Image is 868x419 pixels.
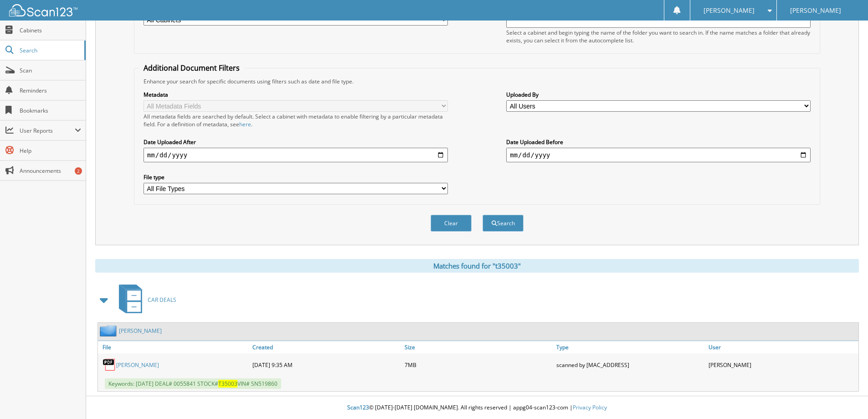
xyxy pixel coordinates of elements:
[86,397,868,419] div: © [DATE]-[DATE] [DOMAIN_NAME]. All rights reserved | appg04-scan123-com |
[20,47,80,54] span: Search
[218,380,237,388] span: T35003
[554,356,706,374] div: scanned by [MAC_ADDRESS]
[506,91,811,98] label: Uploaded By
[9,4,77,16] img: scan123-logo-white.svg
[139,78,815,85] div: Enhance your search for specific documents using filters such as date and file type.
[144,148,448,162] input: start
[347,403,369,411] span: Scan123
[402,356,555,374] div: 7MB
[113,282,176,318] a: CAR DEALS
[506,138,811,146] label: Date Uploaded Before
[139,63,244,73] legend: Additional Document Filters
[144,173,448,181] label: File type
[706,356,858,374] div: [PERSON_NAME]
[98,341,250,353] a: File
[506,148,811,162] input: end
[119,327,162,335] a: [PERSON_NAME]
[144,91,448,98] label: Metadata
[554,341,706,353] a: Type
[706,341,858,353] a: User
[20,26,81,34] span: Cabinets
[402,341,555,353] a: Size
[20,107,81,114] span: Bookmarks
[95,259,859,273] div: Matches found for "t35003"
[148,296,176,304] span: CAR DEALS
[790,8,841,13] span: [PERSON_NAME]
[239,120,251,128] a: here
[506,29,811,44] div: Select a cabinet and begin typing the name of the folder you want to search in. If the name match...
[431,215,472,232] button: Clear
[116,361,159,369] a: [PERSON_NAME]
[144,138,448,146] label: Date Uploaded After
[704,8,755,13] span: [PERSON_NAME]
[105,378,281,389] span: Keywords: [DATE] DEAL# 0055841 STOCK# VIN# SN519860
[822,375,868,419] iframe: Chat Widget
[103,358,116,372] img: PDF.png
[75,167,82,175] div: 2
[573,403,607,411] a: Privacy Policy
[20,67,81,74] span: Scan
[20,147,81,155] span: Help
[20,87,81,94] span: Reminders
[100,325,119,336] img: folder2.png
[483,215,524,232] button: Search
[20,167,81,175] span: Announcements
[20,127,75,134] span: User Reports
[144,113,448,128] div: All metadata fields are searched by default. Select a cabinet with metadata to enable filtering b...
[250,356,402,374] div: [DATE] 9:35 AM
[250,341,402,353] a: Created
